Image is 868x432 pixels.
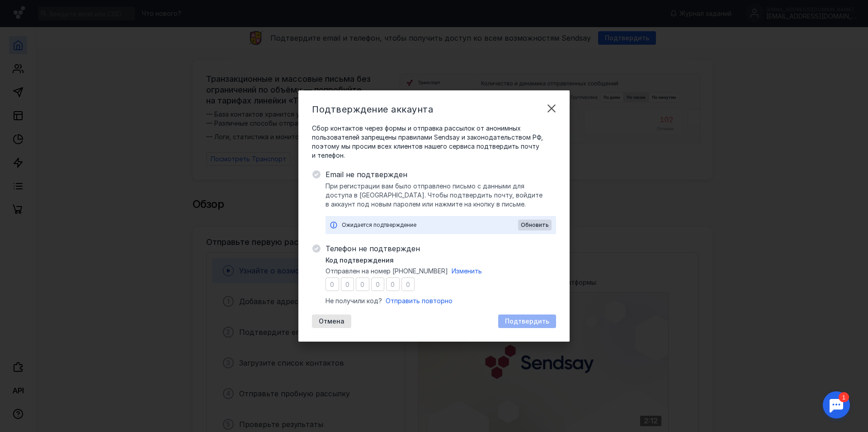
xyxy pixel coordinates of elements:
span: Отмена [319,318,344,325]
span: Код подтверждения [325,256,394,265]
span: Не получили код? [325,296,382,305]
button: Отправить повторно [386,296,453,305]
input: 0 [371,277,385,291]
div: 1 [20,5,31,15]
button: Обновить [518,220,552,230]
span: Изменить [452,267,482,275]
input: 0 [341,277,354,291]
div: Ожидается подтверждение [342,221,518,230]
input: 0 [386,277,400,291]
span: Сбор контактов через формы и отправка рассылок от анонимных пользователей запрещены правилами Sen... [312,124,556,160]
button: Изменить [452,267,482,276]
input: 0 [356,277,369,291]
button: Отмена [312,315,351,328]
span: Email не подтвержден [325,169,556,180]
input: 0 [325,277,339,291]
input: 0 [401,277,415,291]
span: Отправлен на номер [PHONE_NUMBER] [325,267,448,276]
span: При регистрации вам было отправлено письмо с данными для доступа в [GEOGRAPHIC_DATA]. Чтобы подтв... [325,182,556,209]
span: Телефон не подтвержден [325,243,556,254]
span: Подтверждение аккаунта [312,104,433,115]
span: Обновить [521,222,549,228]
span: Отправить повторно [386,297,453,305]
